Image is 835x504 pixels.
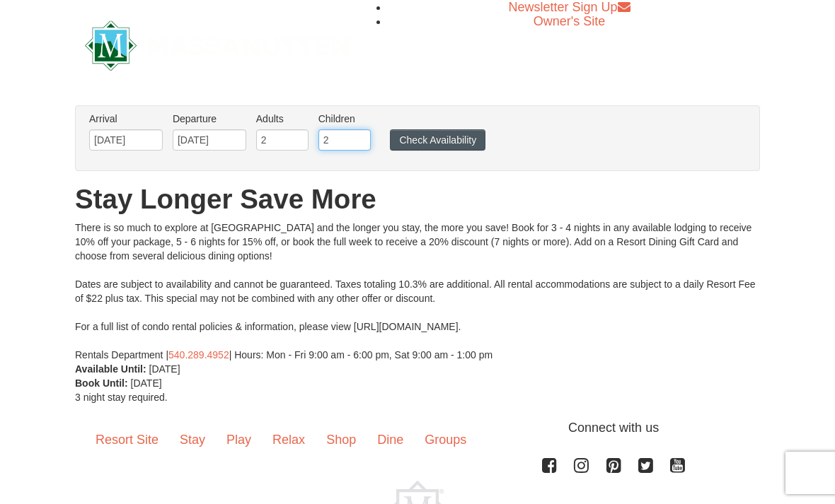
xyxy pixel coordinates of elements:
[318,112,371,126] label: Children
[75,392,168,403] span: 3 night stay required.
[85,27,350,60] a: Massanutten Resort
[89,112,163,126] label: Arrival
[316,418,367,462] a: Shop
[262,418,316,462] a: Relax
[367,418,414,462] a: Dine
[149,363,180,375] span: [DATE]
[168,349,229,361] a: 540.289.4952
[216,418,262,462] a: Play
[256,112,309,126] label: Adults
[75,185,760,213] h1: Stay Longer Save More
[131,377,162,389] span: [DATE]
[414,418,477,462] a: Groups
[85,20,350,71] img: Massanutten Resort Logo
[173,112,246,126] label: Departure
[390,129,485,151] button: Check Availability
[75,377,128,389] strong: Book Until:
[75,221,760,362] div: There is so much to explore at [GEOGRAPHIC_DATA] and the longer you stay, the more you save! Book...
[75,363,146,375] strong: Available Until:
[534,14,605,28] a: Owner's Site
[85,418,169,462] a: Resort Site
[169,418,216,462] a: Stay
